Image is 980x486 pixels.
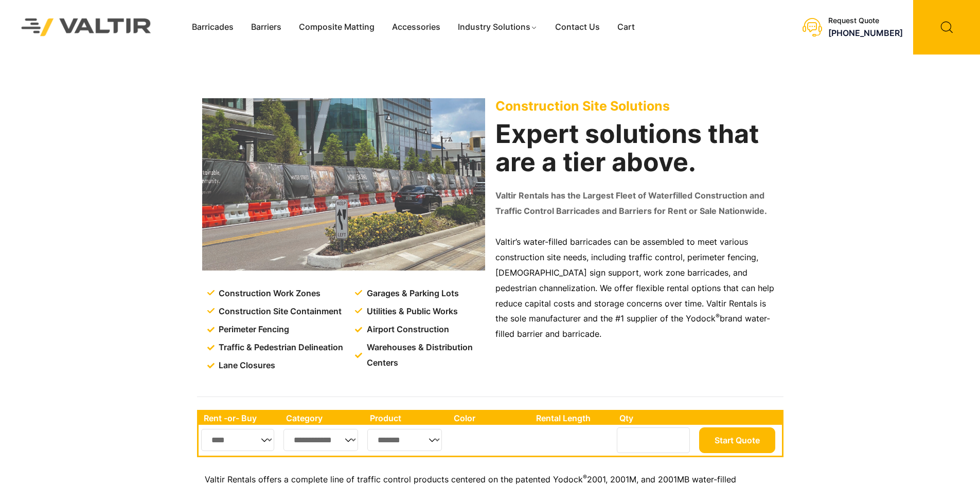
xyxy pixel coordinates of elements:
span: Warehouses & Distribution Centers [364,340,487,371]
span: Valtir Rentals offers a complete line of traffic control products centered on the patented Yodock [205,474,583,484]
span: Lane Closures [216,358,275,373]
th: Rent -or- Buy [199,411,281,425]
a: Barriers [242,20,290,35]
span: Construction Work Zones [216,286,320,301]
span: Garages & Parking Lots [364,286,459,301]
a: [PHONE_NUMBER] [828,28,903,38]
p: Valtir Rentals has the Largest Fleet of Waterfilled Construction and Traffic Control Barricades a... [495,188,778,219]
span: Construction Site Containment [216,304,342,319]
span: Traffic & Pedestrian Delineation [216,340,343,355]
h2: Expert solutions that are a tier above. [495,120,778,176]
span: Utilities & Public Works [364,304,458,319]
th: Product [365,411,449,425]
th: Rental Length [531,411,614,425]
sup: ® [583,473,587,481]
img: Valtir Rentals [8,5,165,49]
div: Request Quote [828,16,903,25]
p: Valtir’s water-filled barricades can be assembled to meet various construction site needs, includ... [495,235,778,342]
th: Color [449,411,531,425]
a: Industry Solutions [449,20,546,35]
span: Airport Construction [364,322,449,337]
a: Barricades [183,20,242,35]
a: Contact Us [546,20,609,35]
a: Cart [609,20,644,35]
th: Qty [614,411,696,425]
th: Category [281,411,365,425]
p: Construction Site Solutions [495,98,778,114]
sup: ® [716,312,720,320]
span: Perimeter Fencing [216,322,289,337]
a: Accessories [383,20,449,35]
button: Start Quote [699,427,775,453]
a: Composite Matting [290,20,383,35]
